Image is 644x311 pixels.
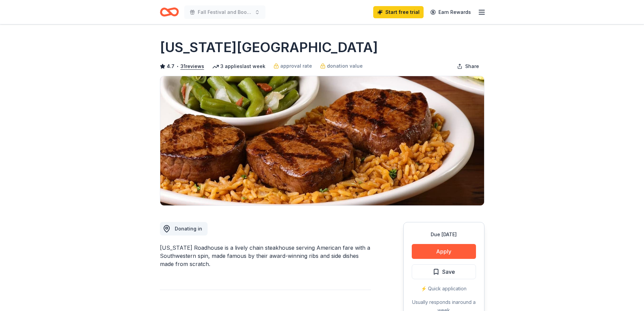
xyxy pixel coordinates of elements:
[442,267,455,276] span: Save
[175,226,202,231] span: Donating in
[452,60,484,73] button: Share
[412,230,476,239] div: Due [DATE]
[181,62,204,70] button: 31reviews
[320,62,363,70] a: donation value
[212,62,265,70] div: 3 applies last week
[280,62,312,70] span: approval rate
[176,64,178,69] span: •
[167,62,174,70] span: 4.7
[426,6,475,18] a: Earn Rewards
[412,285,476,293] div: ⚡️ Quick application
[160,76,484,205] img: Image for Texas Roadhouse
[160,4,179,20] a: Home
[160,38,378,57] h1: [US_STATE][GEOGRAPHIC_DATA]
[412,264,476,279] button: Save
[373,6,424,18] a: Start free trial
[412,244,476,259] button: Apply
[273,62,312,70] a: approval rate
[160,244,371,268] div: [US_STATE] Roadhouse is a lively chain steakhouse serving American fare with a Southwestern spin,...
[198,8,252,16] span: Fall Festival and Book Sale 2025
[327,62,363,70] span: donation value
[465,62,479,70] span: Share
[184,5,265,19] button: Fall Festival and Book Sale 2025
